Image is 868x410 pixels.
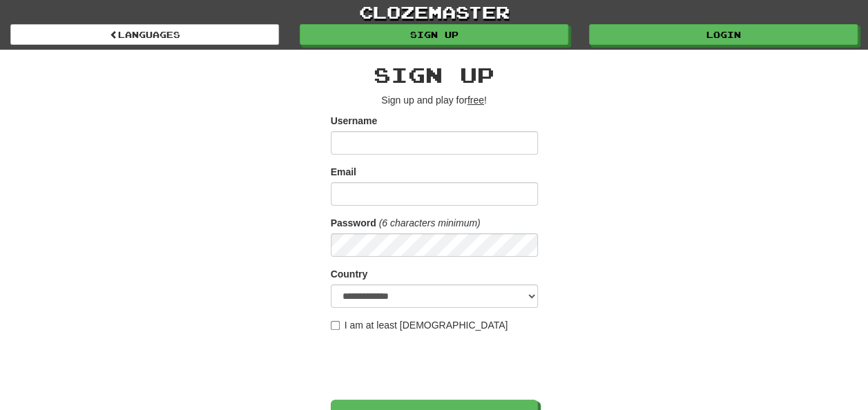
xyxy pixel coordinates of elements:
em: (6 characters minimum) [379,217,481,228]
a: Languages [10,24,279,45]
label: Country [331,267,368,281]
a: Sign up [300,24,568,45]
label: I am at least [DEMOGRAPHIC_DATA] [331,318,508,332]
a: Login [589,24,858,45]
input: I am at least [DEMOGRAPHIC_DATA] [331,321,340,330]
u: free [467,95,484,106]
iframe: reCAPTCHA [331,339,541,393]
p: Sign up and play for ! [331,93,538,107]
h2: Sign up [331,64,538,86]
label: Username [331,114,378,128]
label: Email [331,165,356,179]
label: Password [331,216,376,230]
